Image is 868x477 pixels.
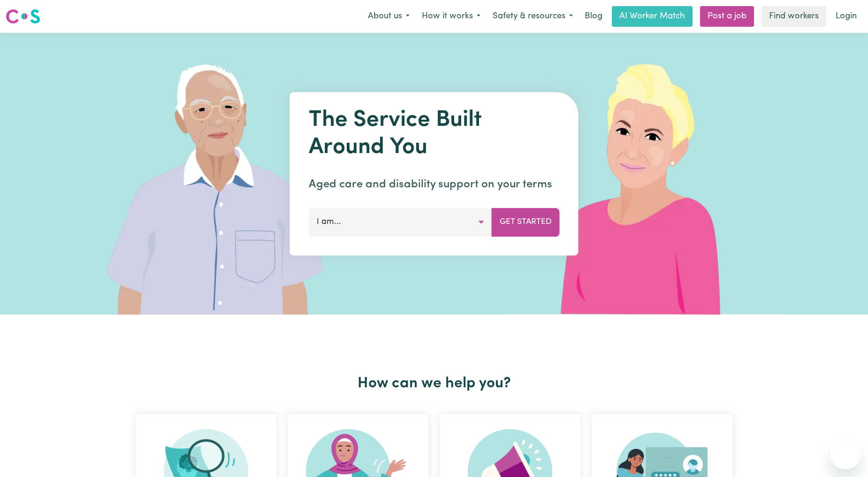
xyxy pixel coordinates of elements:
a: Login [830,6,862,27]
iframe: Button to launch messaging window [830,439,860,469]
p: Aged care and disability support on your terms [309,176,560,193]
a: Post a job [700,6,754,27]
button: How it works [416,7,487,26]
a: AI Worker Match [612,6,693,27]
h1: The Service Built Around You [309,107,560,161]
a: Careseekers logo [6,6,40,27]
a: Find workers [761,6,826,27]
button: I am... [309,208,492,236]
h2: How can we help you? [130,375,738,392]
img: Careseekers logo [6,8,40,25]
button: About us [362,7,416,26]
button: Get Started [492,208,560,236]
button: Safety & resources [487,7,579,26]
a: Blog [579,6,608,27]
